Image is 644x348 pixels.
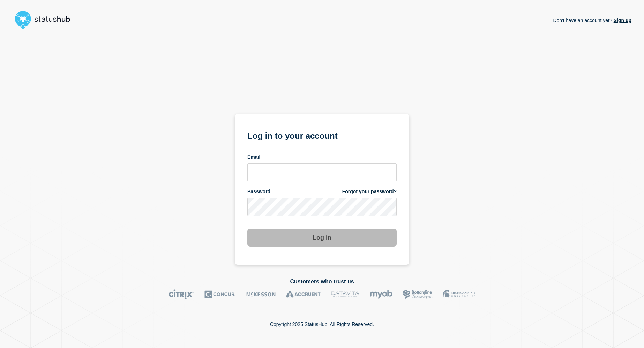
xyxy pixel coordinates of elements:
[246,289,276,299] img: McKesson logo
[247,229,397,247] button: Log in
[403,289,433,299] img: Bottomline logo
[370,289,392,299] img: myob logo
[247,129,397,142] h1: Log in to your account
[247,198,397,216] input: password input
[612,17,631,23] a: Sign up
[247,154,260,160] span: Email
[286,289,321,299] img: Accruent logo
[342,188,397,195] a: Forgot your password?
[247,188,270,195] span: Password
[247,163,397,181] input: email input
[204,289,236,299] img: Concur logo
[443,289,475,299] img: MSU logo
[553,12,631,29] p: Don't have an account yet?
[13,278,631,285] h2: Customers who trust us
[331,289,359,299] img: DataVita logo
[13,8,79,31] img: StatusHub logo
[270,321,374,327] p: Copyright 2025 StatusHub. All Rights Reserved.
[169,289,194,299] img: Citrix logo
